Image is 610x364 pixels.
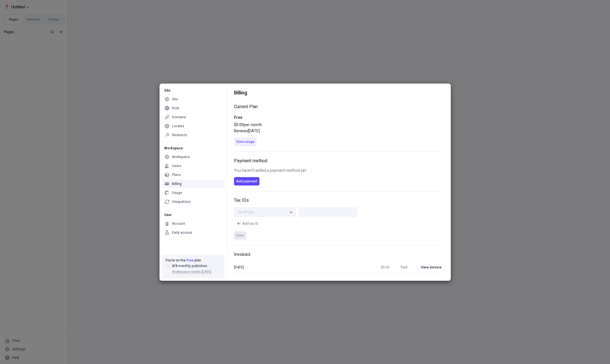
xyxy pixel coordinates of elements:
[172,182,182,186] div: Billing
[172,221,185,226] div: Account
[172,115,186,119] div: Domains
[172,106,179,110] div: Host
[234,122,315,134] p: $ 0.00 per month Renews [DATE]
[162,213,225,217] div: User
[172,173,181,177] div: Plans
[381,265,389,269] span: $ 0.00
[234,207,296,217] button: Tax ID type
[236,233,244,238] span: Save
[234,168,306,173] span: You haven’t added a payment method yet
[234,251,444,258] p: Invoices
[236,179,257,184] span: Add payment
[172,133,187,137] div: Redirects
[172,155,190,159] div: Workspace
[419,263,444,271] a: View invoice
[172,230,192,235] div: Early access
[162,146,225,150] div: Workspace
[172,164,181,168] div: Users
[237,210,254,215] span: Tax ID type
[234,265,370,269] span: [DATE]
[172,97,178,101] div: Site
[234,103,258,110] div: Current Plan
[234,219,261,228] button: Add tax ID
[236,140,254,144] span: View usage
[234,138,257,146] button: View usage
[186,258,194,263] span: Free
[172,263,177,268] span: 0 / 5
[172,191,182,195] div: Usage
[162,88,225,93] div: Site
[234,115,315,121] p: Free
[172,269,211,274] span: Workspace resets [DATE]
[165,258,221,263] div: You’re on the plan
[234,157,444,164] p: Payment method
[234,89,444,97] div: Billing
[178,263,207,268] span: monthly publishes
[172,200,191,204] div: Integrations
[242,221,258,226] span: Add tax ID
[234,177,259,186] button: Add payment
[172,124,184,128] div: Locales
[234,197,444,204] p: Tax IDs
[234,231,246,240] button: Save
[401,265,407,269] span: paid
